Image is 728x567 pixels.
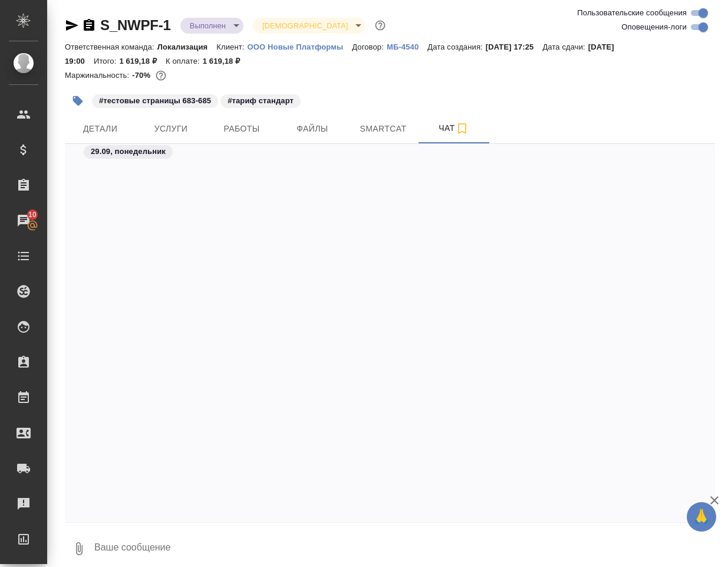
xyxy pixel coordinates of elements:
[143,122,199,136] span: Услуги
[153,68,169,83] button: 2288.64 RUB;
[65,71,132,80] p: Маржинальность:
[691,504,711,529] span: 🙏
[216,42,247,51] p: Клиент:
[577,7,687,19] span: Пользовательские сообщения
[203,57,249,65] p: 1 619,18 ₽
[687,502,716,532] button: 🙏
[621,21,687,33] span: Оповещения-логи
[82,18,96,32] button: Скопировать ссылку
[119,57,166,65] p: 1 619,18 ₽
[284,122,341,136] span: Файлы
[486,42,543,51] p: [DATE] 17:25
[65,88,91,114] button: Добавить тэг
[132,71,153,80] p: -70%
[355,122,411,136] span: Smartcat
[219,95,302,105] span: тариф стандарт
[373,18,388,33] button: Доп статусы указывают на важность/срочность заказа
[248,42,353,51] p: ООО Новые Платформы
[213,122,270,136] span: Работы
[3,206,44,235] a: 10
[426,121,482,136] span: Чат
[65,18,79,32] button: Скопировать ссылку для ЯМессенджера
[248,41,353,51] a: ООО Новые Платформы
[542,42,588,51] p: Дата сдачи:
[352,42,387,51] p: Договор:
[180,18,243,34] div: Выполнен
[21,209,44,221] span: 10
[427,42,485,51] p: Дата создания:
[72,122,129,136] span: Детали
[186,21,229,31] button: Выполнен
[253,18,365,34] div: Выполнен
[99,95,211,107] p: #тестовые страницы 683-685
[65,42,157,51] p: Ответственная команда:
[157,42,217,51] p: Локализация
[94,57,119,65] p: Итого:
[387,41,427,51] a: МБ-4540
[387,42,427,51] p: МБ-4540
[91,146,166,158] p: 29.09, понедельник
[228,95,294,107] p: #тариф стандарт
[259,21,351,31] button: [DEMOGRAPHIC_DATA]
[166,57,203,65] p: К оплате:
[100,17,171,33] a: S_NWPF-1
